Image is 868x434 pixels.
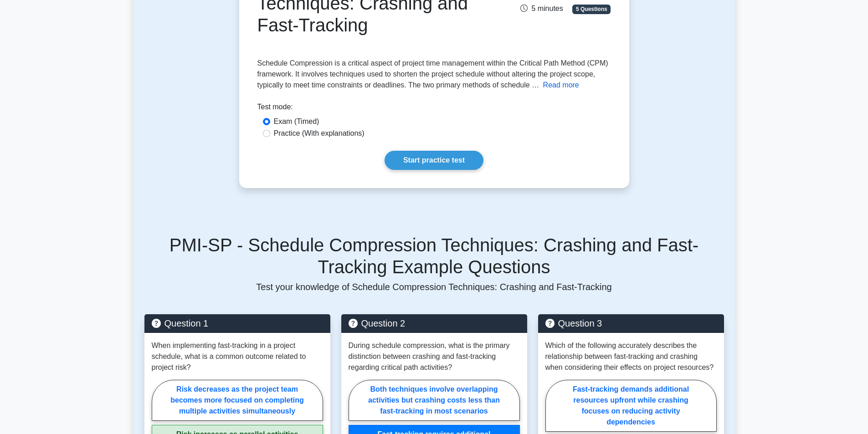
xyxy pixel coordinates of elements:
div: Test mode: [257,102,611,116]
span: 5 minutes [520,5,563,12]
label: Fast-tracking demands additional resources upfront while crashing focuses on reducing activity de... [545,380,717,432]
h5: Question 2 [349,318,520,329]
h5: Question 3 [545,318,717,329]
h5: Question 1 [152,318,323,329]
button: Read more [543,80,579,91]
span: Schedule Compression is a critical aspect of project time management within the Critical Path Met... [257,59,608,89]
p: During schedule compression, what is the primary distinction between crashing and fast-tracking r... [349,340,520,373]
a: Start practice test [385,151,483,170]
p: Which of the following accurately describes the relationship between fast-tracking and crashing w... [545,340,717,373]
label: Practice (With explanations) [274,128,365,139]
span: 5 Questions [572,5,611,14]
p: When implementing fast-tracking in a project schedule, what is a common outcome related to projec... [152,340,323,373]
label: Risk decreases as the project team becomes more focused on completing multiple activities simulta... [152,380,323,421]
label: Exam (Timed) [274,116,319,127]
label: Both techniques involve overlapping activities but crashing costs less than fast-tracking in most... [349,380,520,421]
p: Test your knowledge of Schedule Compression Techniques: Crashing and Fast-Tracking [144,281,724,292]
h5: PMI-SP - Schedule Compression Techniques: Crashing and Fast-Tracking Example Questions [144,234,724,278]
